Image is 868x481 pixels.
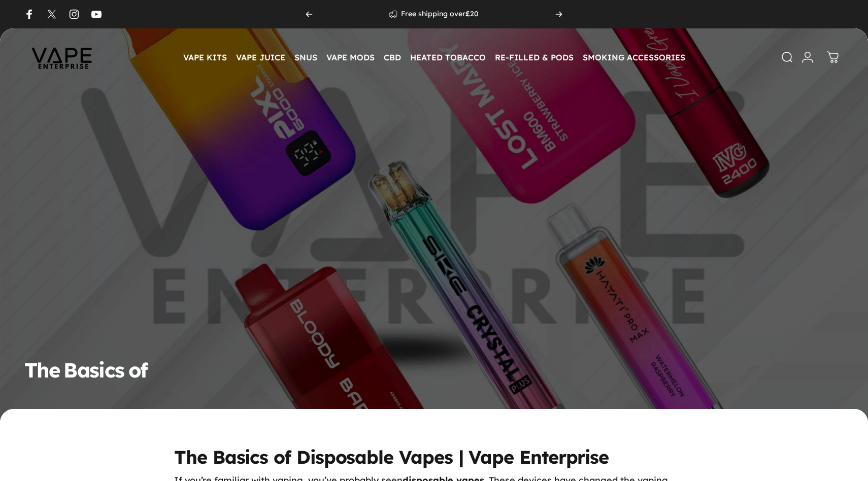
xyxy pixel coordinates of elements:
summary: VAPE MODS [322,47,379,68]
summary: RE-FILLED & PODS [490,47,578,68]
animate-element: The [24,360,59,380]
summary: HEATED TOBACCO [406,47,490,68]
summary: SNUS [290,47,322,68]
h2: The Basics of Disposable Vapes | Vape Enterprise [174,445,694,469]
animate-element: Basics [63,360,124,380]
animate-element: of [128,360,148,380]
summary: VAPE KITS [179,47,231,68]
summary: CBD [379,47,406,68]
strong: £ [465,9,470,18]
p: Free shipping over 20 [401,10,479,19]
img: Vape Enterprise [16,33,108,81]
nav: Primary [179,47,690,68]
summary: VAPE JUICE [231,47,290,68]
summary: SMOKING ACCESSORIES [578,47,690,68]
a: 0 items [822,46,844,68]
